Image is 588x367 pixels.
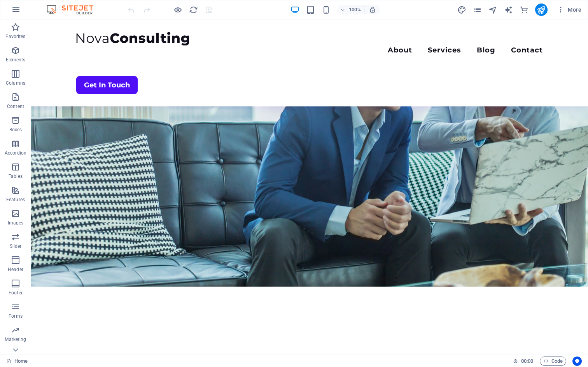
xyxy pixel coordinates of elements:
[8,220,24,226] p: Images
[557,6,581,14] span: More
[6,357,28,366] a: Click to cancel selection. Double-click to open Pages
[189,5,198,14] i: Reload page
[5,150,26,156] p: Accordion
[6,57,26,63] p: Elements
[488,5,498,14] button: navigator
[9,290,23,296] p: Footer
[488,5,497,14] i: Navigator
[369,6,376,13] i: On resize automatically adjust zoom level to fit chosen device.
[7,103,24,110] p: Content
[5,33,25,40] p: Favorites
[9,127,22,133] p: Boxes
[8,266,23,273] p: Header
[349,5,361,14] h6: 100%
[520,5,529,14] button: commerce
[504,5,513,14] i: AI Writer
[6,197,25,203] p: Features
[189,5,198,14] button: reload
[173,5,182,14] button: Click here to leave preview mode and continue editing
[535,3,548,16] button: publish
[9,313,23,319] p: Forms
[6,80,25,86] p: Columns
[473,5,482,14] button: pages
[513,357,534,366] h6: Session time
[527,358,528,364] span: :
[457,5,467,14] button: design
[521,357,533,366] span: 00 00
[540,357,566,366] button: Code
[9,173,23,179] p: Tables
[520,5,528,14] i: Commerce
[554,3,584,16] button: More
[10,243,22,249] p: Slider
[504,5,513,14] button: text_generator
[537,5,546,14] i: Publish
[543,357,563,366] span: Code
[5,336,26,343] p: Marketing
[572,357,582,366] button: Usercentrics
[473,5,482,14] i: Pages (Ctrl+Alt+S)
[45,5,103,14] img: Editor Logo
[337,5,365,14] button: 100%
